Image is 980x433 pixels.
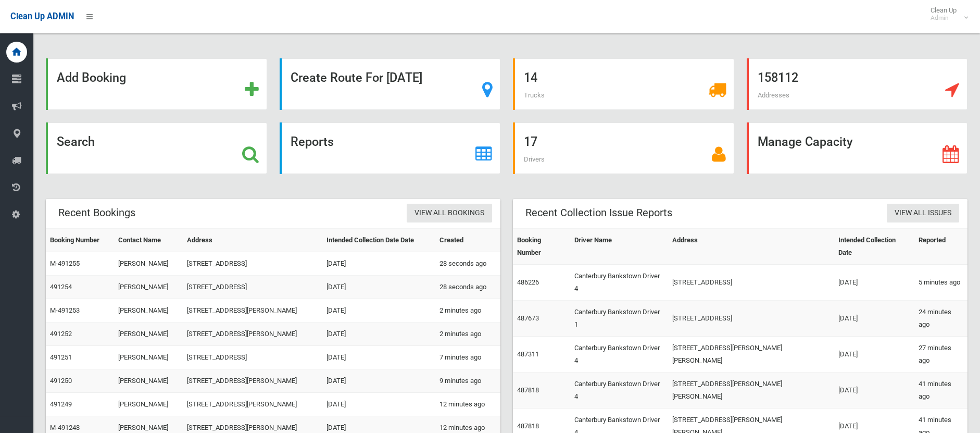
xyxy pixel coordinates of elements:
a: M-491255 [50,259,80,267]
th: Intended Collection Date [834,229,914,265]
td: 5 minutes ago [914,265,968,301]
th: Created [435,229,500,252]
td: [STREET_ADDRESS] [183,252,322,276]
a: 491251 [50,353,72,361]
a: Search [46,122,267,174]
a: 491250 [50,377,72,385]
span: Clean Up [925,6,967,22]
strong: Search [57,134,95,149]
td: Canterbury Bankstown Driver 4 [570,265,668,301]
td: [DATE] [322,299,435,323]
th: Contact Name [114,229,183,252]
a: 491249 [50,400,72,408]
th: Intended Collection Date Date [322,229,435,252]
a: Manage Capacity [747,122,968,174]
span: Drivers [524,155,545,163]
a: 14 Trucks [513,58,734,110]
td: Canterbury Bankstown Driver 4 [570,373,668,409]
td: 9 minutes ago [435,369,500,393]
a: Create Route For [DATE] [280,58,501,110]
td: [PERSON_NAME] [114,346,183,369]
td: 7 minutes ago [435,346,500,369]
td: [STREET_ADDRESS] [668,265,834,301]
a: View All Issues [887,204,959,223]
th: Booking Number [46,229,114,252]
th: Driver Name [570,229,668,265]
td: [STREET_ADDRESS][PERSON_NAME] [183,323,322,346]
strong: 17 [524,134,537,149]
a: 487818 [517,386,539,394]
a: Reports [280,122,501,174]
th: Address [183,229,322,252]
strong: 158112 [758,70,798,85]
td: [DATE] [322,252,435,276]
td: [STREET_ADDRESS] [183,346,322,369]
header: Recent Collection Issue Reports [513,203,685,223]
a: View All Bookings [407,204,492,223]
td: [STREET_ADDRESS][PERSON_NAME][PERSON_NAME] [668,373,834,409]
th: Address [668,229,834,265]
strong: Add Booking [57,70,126,85]
a: 487818 [517,422,539,430]
td: [DATE] [834,265,914,301]
td: [PERSON_NAME] [114,299,183,323]
small: Admin [931,14,957,22]
td: 28 seconds ago [435,252,500,276]
td: [STREET_ADDRESS][PERSON_NAME][PERSON_NAME] [668,337,834,373]
td: [STREET_ADDRESS][PERSON_NAME] [183,369,322,393]
a: M-491248 [50,424,80,431]
td: [PERSON_NAME] [114,276,183,299]
td: [DATE] [322,276,435,299]
td: 27 minutes ago [914,337,968,373]
td: [DATE] [322,323,435,346]
a: 487673 [517,314,539,322]
td: [DATE] [834,337,914,373]
a: 487311 [517,350,539,358]
a: M-491253 [50,306,80,314]
td: [STREET_ADDRESS][PERSON_NAME] [183,299,322,323]
strong: Manage Capacity [758,134,852,149]
th: Booking Number [513,229,570,265]
td: 41 minutes ago [914,373,968,409]
td: [DATE] [322,346,435,369]
a: 158112 Addresses [747,58,968,110]
td: 12 minutes ago [435,393,500,416]
header: Recent Bookings [46,203,148,223]
a: 17 Drivers [513,122,734,174]
td: [PERSON_NAME] [114,252,183,276]
a: 491252 [50,330,72,338]
a: 486226 [517,278,539,286]
td: 2 minutes ago [435,323,500,346]
a: Add Booking [46,58,267,110]
td: 24 minutes ago [914,301,968,337]
td: [PERSON_NAME] [114,369,183,393]
td: [STREET_ADDRESS][PERSON_NAME] [183,393,322,416]
td: [STREET_ADDRESS] [668,301,834,337]
td: Canterbury Bankstown Driver 4 [570,337,668,373]
td: [DATE] [834,301,914,337]
th: Reported [914,229,968,265]
strong: Create Route For [DATE] [291,70,422,85]
strong: 14 [524,70,537,85]
td: 2 minutes ago [435,299,500,323]
span: Trucks [524,91,545,99]
span: Clean Up ADMIN [10,11,74,21]
td: [DATE] [834,373,914,409]
td: [PERSON_NAME] [114,323,183,346]
span: Addresses [758,91,789,99]
td: [DATE] [322,369,435,393]
td: Canterbury Bankstown Driver 1 [570,301,668,337]
td: [DATE] [322,393,435,416]
td: 28 seconds ago [435,276,500,299]
td: [PERSON_NAME] [114,393,183,416]
strong: Reports [291,134,334,149]
td: [STREET_ADDRESS] [183,276,322,299]
a: 491254 [50,283,72,291]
